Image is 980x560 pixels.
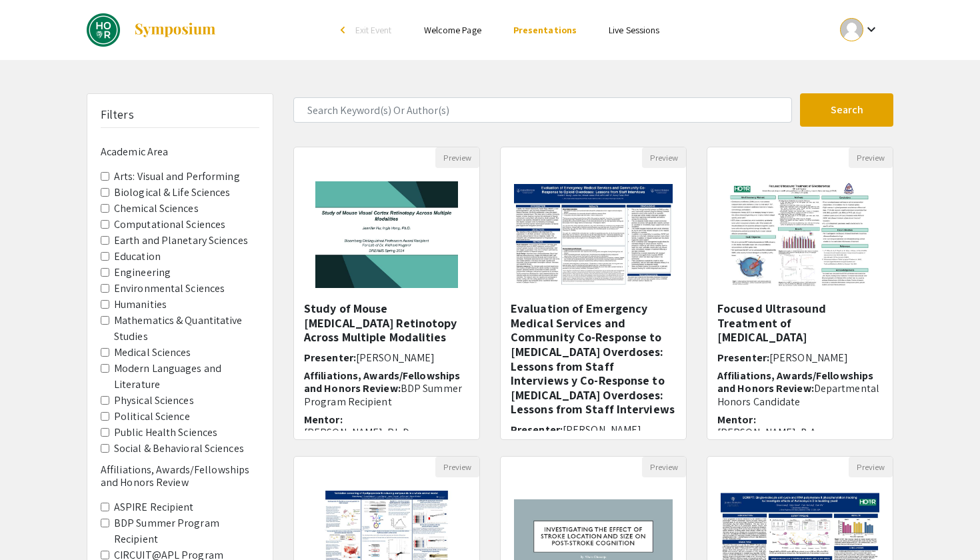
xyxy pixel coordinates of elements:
label: Physical Sciences [114,393,194,409]
label: Chemical Sciences [114,201,199,217]
label: Public Health Sciences [114,425,217,441]
img: <p class="ql-align-center">Study of Mouse Visual Cortex Retinotopy Across Multiple Modalities</p> [302,168,471,301]
label: Humanities [114,297,167,313]
img: Symposium by ForagerOne [133,22,217,38]
span: [PERSON_NAME] [356,351,435,365]
label: Mathematics & Quantitative Studies [114,313,259,345]
a: Welcome Page [424,24,481,36]
mat-icon: Expand account dropdown [863,21,879,37]
button: Preview [435,457,479,477]
h6: Presenter: [511,423,676,436]
a: Presentations [513,24,577,36]
span: Departmental Honors Candidate [717,381,879,408]
label: Earth and Planetary Sciences [114,233,248,249]
span: Affiliations, Awards/Fellowships and Honors Review: [717,369,873,395]
label: Political Science [114,409,190,425]
div: arrow_back_ios [341,26,349,34]
label: Social & Behavioral Sciences [114,441,244,457]
span: BDP Summer Program Recipient [304,381,462,408]
h6: Academic Area [101,145,259,158]
label: Environmental Sciences [114,281,225,297]
label: Education [114,249,161,265]
img: DREAMS: Spring 2024 [87,13,120,47]
span: Mentor: [304,413,343,427]
button: Preview [435,147,479,168]
label: Engineering [114,265,171,281]
input: Search Keyword(s) Or Author(s) [293,97,792,123]
a: Live Sessions [609,24,659,36]
label: Computational Sciences [114,217,225,233]
iframe: Chat [10,500,57,550]
label: Medical Sciences [114,345,191,361]
span: [PERSON_NAME] [563,423,641,437]
div: Open Presentation <p>Evaluation of Emergency Medical Services and Community Co-Response to Opioid... [500,147,687,440]
button: Preview [642,147,686,168]
a: DREAMS: Spring 2024 [87,13,217,47]
h5: Study of Mouse [MEDICAL_DATA] Retinotopy Across Multiple Modalities [304,301,469,345]
img: <p>Evaluation of Emergency Medical Services and Community Co-Response to Opioid Overdoses: Lesson... [501,171,686,299]
div: Open Presentation <p>Focused Ultrasound Treatment of Glioblastomas</p> [707,147,893,440]
span: Mentor: [717,413,756,427]
h6: Presenter: [304,351,469,364]
p: [PERSON_NAME], B.A [717,426,883,439]
span: Exit Event [355,24,392,36]
h5: Filters [101,107,134,122]
p: [PERSON_NAME], Ph.D. [304,426,469,439]
div: Open Presentation <p class="ql-align-center">Study of Mouse Visual Cortex Retinotopy Across Multi... [293,147,480,440]
button: Preview [642,457,686,477]
button: Search [800,93,893,127]
button: Preview [849,147,893,168]
span: [PERSON_NAME] [769,351,848,365]
button: Preview [849,457,893,477]
label: ASPIRE Recipient [114,499,194,515]
h5: Focused Ultrasound Treatment of [MEDICAL_DATA] [717,301,883,345]
button: Expand account dropdown [826,15,893,45]
h5: Evaluation of Emergency Medical Services and Community Co-Response to [MEDICAL_DATA] Overdoses: L... [511,301,676,417]
label: Biological & Life Sciences [114,185,231,201]
h6: Affiliations, Awards/Fellowships and Honors Review [101,463,259,489]
label: Modern Languages and Literature [114,361,259,393]
span: Affiliations, Awards/Fellowships and Honors Review: [304,369,460,395]
label: BDP Summer Program Recipient [114,515,259,547]
img: <p>Focused Ultrasound Treatment of Glioblastomas</p> [715,168,884,301]
h6: Presenter: [717,351,883,364]
label: Arts: Visual and Performing [114,169,240,185]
